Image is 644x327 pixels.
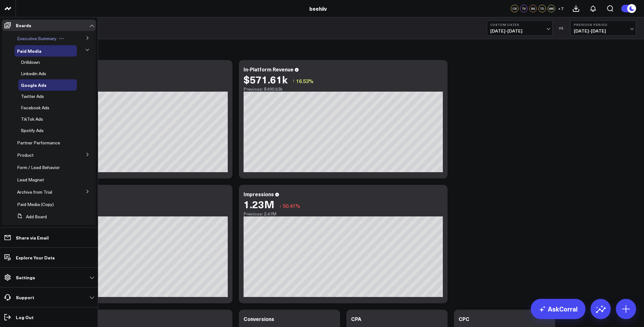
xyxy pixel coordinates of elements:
[292,77,295,85] span: ↑
[16,295,34,300] p: Support
[28,211,228,216] div: Previous: 490.53
[574,23,633,27] b: Previous Period
[21,105,49,111] span: Facebook Ads
[16,275,35,280] p: Settings
[17,164,60,170] span: Form / Lead Behavior
[574,28,633,33] span: [DATE] - [DATE]
[244,74,288,85] div: $571.61k
[538,5,546,12] div: TD
[17,189,52,195] span: Archive from Trial
[28,87,228,92] div: Previous: $81.4k
[16,315,34,320] p: Log Out
[244,211,443,216] div: Previous: 2.47M
[17,153,34,158] a: Product
[16,235,49,240] p: Share via Email
[244,191,274,197] div: Impressions
[21,93,44,99] span: Twitter Ads
[490,28,549,33] span: [DATE] - [DATE]
[16,23,31,28] p: Boards
[21,128,44,133] a: Spotify Ads
[17,201,54,207] span: Paid Media (Copy)
[17,140,60,146] span: Partner Performance
[17,48,41,53] a: Paid Media
[21,71,46,76] a: Linkedin Ads
[21,116,43,122] span: TikTok Ads
[17,190,52,195] a: Archive from Trial
[17,140,60,145] a: Partner Performance
[21,70,46,76] span: Linkedin Ads
[459,315,469,322] div: CPC
[309,5,327,12] a: beehiiv
[556,26,567,30] div: VS
[296,77,313,84] span: 16.53%
[21,94,44,99] a: Twitter Ads
[283,202,300,209] span: 50.41%
[17,177,44,183] span: Lead Magnet
[17,35,57,41] span: Executive Summary
[21,82,46,88] span: Google Ads
[279,202,282,210] span: ↓
[511,5,518,12] div: CS
[570,21,636,36] button: Previous Period[DATE]-[DATE]
[17,152,34,158] span: Product
[529,5,537,12] div: BK
[244,66,294,73] div: In-Platform Revenue
[21,59,40,65] span: Drilldown
[487,21,553,36] button: Custom Dates[DATE]-[DATE]
[351,315,361,322] div: CPA
[17,177,44,182] a: Lead Magnet
[558,6,563,11] span: + 7
[21,82,46,88] a: Google Ads
[557,5,564,12] button: +7
[21,127,44,133] span: Spotify Ads
[15,211,47,222] button: Add Board
[21,105,49,110] a: Facebook Ads
[21,60,40,65] a: Drilldown
[490,23,549,27] b: Custom Dates
[244,315,274,322] div: Conversions
[17,36,57,41] a: Executive Summary
[16,255,55,260] p: Explore Your Data
[17,48,41,54] span: Paid Media
[531,299,585,319] a: AskCorral
[244,198,274,210] div: 1.23M
[520,5,528,12] div: TV
[548,5,555,12] div: WB
[17,202,54,207] a: Paid Media (Copy)
[244,87,443,92] div: Previous: $490.53k
[2,312,96,323] a: Log Out
[21,117,43,122] a: TikTok Ads
[17,165,60,170] a: Form / Lead Behavior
